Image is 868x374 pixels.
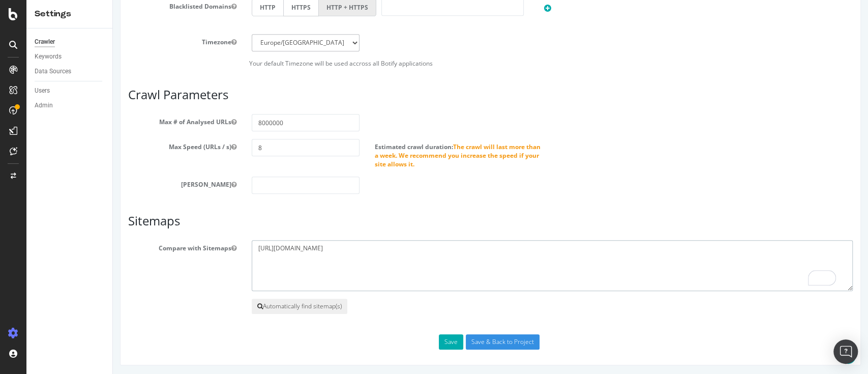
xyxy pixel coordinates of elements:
label: Compare with Sitemaps [8,240,131,252]
span: The crawl will last more than a week. We recommend you increase the speed if your site allows it. [262,142,428,168]
div: Keywords [35,51,62,62]
a: Data Sources [35,66,105,77]
div: Crawler [35,37,55,47]
label: [PERSON_NAME] [8,177,131,189]
a: Keywords [35,51,105,62]
button: Max Speed (URLs / s) [118,142,124,151]
h3: Crawl Parameters [15,88,740,101]
p: Your default Timezone will be used accross all Botify applications [15,59,740,68]
textarea: To enrich screen reader interactions, please activate Accessibility in Grammarly extension settings [139,240,740,291]
div: Open Intercom Messenger [833,339,858,364]
button: Timezone [118,38,124,46]
div: Settings [35,8,104,20]
button: Automatically find sitemap(s) [139,299,234,314]
label: Max # of Analysed URLs [8,114,131,126]
h3: Sitemaps [15,214,740,227]
button: [PERSON_NAME] [118,180,124,189]
a: Users [35,85,105,96]
div: Admin [35,100,53,111]
div: Data Sources [35,66,71,77]
button: Save [326,334,350,350]
button: Blacklisted Domains [118,2,124,11]
div: Users [35,85,50,96]
a: Admin [35,100,105,111]
button: Max # of Analysed URLs [118,118,124,126]
button: Compare with Sitemaps [118,244,124,252]
a: Crawler [35,37,105,47]
label: Max Speed (URLs / s) [8,139,131,151]
input: Save & Back to Project [353,334,427,350]
label: Estimated crawl duration: [262,139,432,168]
label: Timezone [8,34,131,46]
